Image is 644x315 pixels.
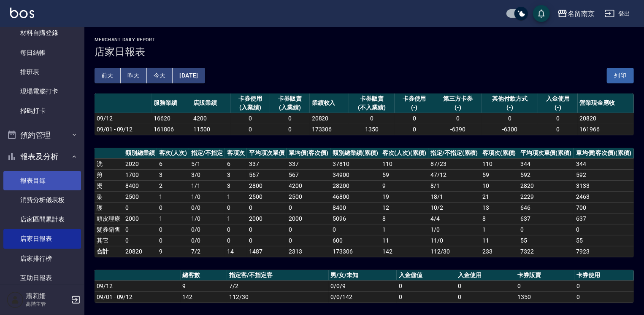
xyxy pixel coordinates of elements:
table: a dense table [95,270,634,303]
td: 59 [380,169,428,180]
th: 客次(人次)(累積) [380,148,428,159]
p: 高階主管 [26,300,69,308]
td: 6 [157,158,189,169]
td: 合計 [95,246,123,257]
td: 173306 [330,246,380,257]
td: 112/30 [227,291,328,302]
a: 店家日報表 [3,229,81,248]
div: 卡券販賣 [272,94,308,103]
td: 0 [434,113,482,124]
td: 1487 [247,246,287,257]
button: save [533,5,550,22]
td: 8400 [330,202,380,213]
div: 卡券販賣 [351,94,392,103]
a: 互助日報表 [3,268,81,288]
td: 0 [395,124,434,135]
td: 1 / 1 [189,180,225,191]
td: 2800 [247,180,287,191]
td: 110 [480,158,518,169]
td: 7322 [518,246,574,257]
h3: 店家日報表 [95,46,634,58]
div: (-) [397,103,432,112]
div: (不入業績) [351,103,392,112]
td: 1700 [123,169,157,180]
td: 2463 [574,191,634,202]
th: 客項次 [225,148,247,159]
td: 20820 [578,113,634,124]
td: 18 / 1 [428,191,480,202]
th: 指定/不指定 [189,148,225,159]
td: 337 [247,158,287,169]
td: 1 [225,191,247,202]
td: 0 [397,291,456,302]
td: 37810 [330,158,380,169]
td: 637 [574,213,634,224]
td: 3 [225,169,247,180]
td: 567 [247,169,287,180]
td: 0 [270,113,310,124]
td: 4200 [191,113,231,124]
button: 列印 [607,68,634,83]
td: 1 / 0 [428,224,480,235]
td: 0 [157,224,189,235]
th: 指定客/不指定客 [227,270,328,281]
td: 14 [225,246,247,257]
th: 總客數 [181,270,227,281]
td: 0 [456,280,515,291]
a: 材料自購登錄 [3,23,81,43]
div: (入業績) [233,103,268,112]
td: 87 / 23 [428,158,480,169]
button: 今天 [147,68,173,83]
a: 店家區間累計表 [3,210,81,229]
td: 9 [181,280,227,291]
td: 13 [480,202,518,213]
td: 0 [349,113,395,124]
td: 16620 [152,113,192,124]
td: 10 [480,180,518,191]
td: 55 [574,235,634,246]
td: 0 [574,280,634,291]
td: 142 [380,246,428,257]
td: 0 [538,124,578,135]
td: 59 [480,169,518,180]
td: 0 [330,224,380,235]
button: 前天 [95,68,121,83]
td: 7/2 [227,280,328,291]
th: 營業現金應收 [578,93,634,113]
td: 0 [231,113,271,124]
td: 344 [574,158,634,169]
td: 0 [538,113,578,124]
td: 0 / 0 [189,235,225,246]
td: 1 [157,191,189,202]
td: 2000 [247,213,287,224]
td: 09/01 - 09/12 [95,291,181,302]
div: 卡券使用 [233,94,268,103]
td: 7/2 [189,246,225,257]
td: 21 [480,191,518,202]
td: 1 [480,224,518,235]
td: 11 [480,235,518,246]
td: 592 [518,169,574,180]
td: 600 [330,235,380,246]
td: 0 [157,235,189,246]
td: -6390 [434,124,482,135]
a: 排班表 [3,62,81,82]
a: 消費分析儀表板 [3,190,81,210]
td: 0 [518,224,574,235]
th: 指定/不指定(累積) [428,148,480,159]
td: 0 [482,113,538,124]
td: 2500 [247,191,287,202]
td: 0/0/9 [329,280,397,291]
td: -6300 [482,124,538,135]
td: 11 / 0 [428,235,480,246]
th: 平均項次單價 [247,148,287,159]
td: 1 [380,224,428,235]
td: 1 / 0 [189,191,225,202]
h2: Merchant Daily Report [95,37,634,43]
td: 2000 [123,213,157,224]
td: 567 [287,169,330,180]
td: 1 [157,213,189,224]
td: 0 [225,202,247,213]
div: (-) [484,103,536,112]
td: 9 [157,246,189,257]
